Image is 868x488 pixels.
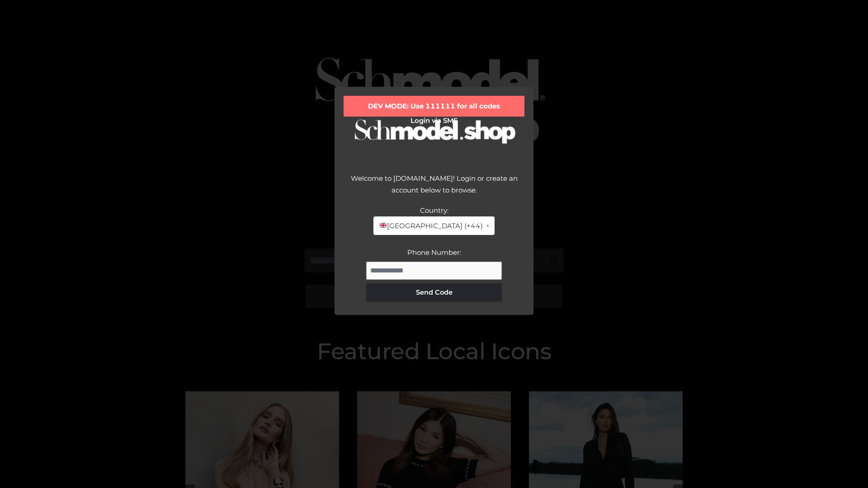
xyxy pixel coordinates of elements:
[407,248,461,257] label: Phone Number:
[366,283,502,301] button: Send Code
[420,206,448,215] label: Country:
[344,117,524,125] h2: Login via SMS
[344,173,524,205] div: Welcome to [DOMAIN_NAME]! Login or create an account below to browse.
[379,220,482,232] span: [GEOGRAPHIC_DATA] (+44)
[344,96,524,117] div: DEV MODE: Use 111111 for all codes
[380,222,387,229] img: 🇬🇧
